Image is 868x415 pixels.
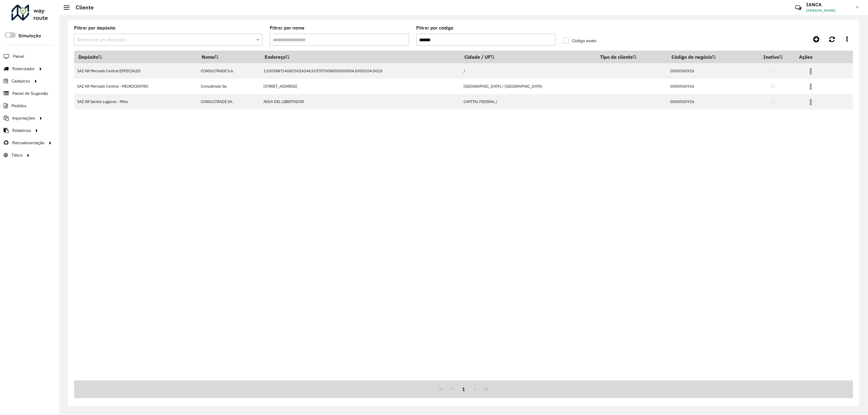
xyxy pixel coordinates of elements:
td: SAZ AR Mercado Central ESPECIALES [74,63,197,79]
td: / [460,63,596,79]
th: Código de negócio [667,51,751,63]
label: Simulação [18,32,41,39]
td: 0000500926 [667,63,751,79]
span: Painel [13,53,24,60]
th: Ações [795,51,831,63]
th: Cidade / UF [460,51,596,63]
span: Relatórios [12,127,31,134]
td: 0000500926 [667,94,751,109]
label: Filtrar por nome [270,24,304,32]
h2: Cliente [70,4,94,11]
span: Roteirizador [12,66,35,72]
td: [GEOGRAPHIC_DATA] / [GEOGRAPHIC_DATA] [460,79,596,94]
th: Endereço [260,51,460,63]
td: CONSULTRADE SA. [197,94,260,109]
td: 1100588?140825024246333?0700N000000004.0000104.0010 [260,63,460,79]
span: [PERSON_NAME] [806,8,851,13]
span: Pedidos [11,103,27,109]
label: Filtrar por código [416,24,453,32]
span: Tático [11,152,23,158]
td: 0000500926 [667,79,751,94]
a: Contato Rápido [792,1,805,14]
td: Consultrade Sa. [197,79,260,94]
span: Importações [12,115,35,121]
th: Nome [197,51,260,63]
th: Tipo de cliente [596,51,667,63]
span: Cadastros [11,78,30,84]
span: Retroalimentação [12,140,45,146]
td: SAZ AR Santos Lugares - Mino [74,94,197,109]
td: SAZ AR Mercado Central - MICROCENTRO [74,79,197,94]
span: Painel de Sugestão [12,90,48,97]
td: AVDA DEL LIBERTADOR [260,94,460,109]
th: Depósito [74,51,197,63]
label: Filtrar por depósito [74,24,115,32]
label: Código exato [563,38,596,44]
td: [STREET_ADDRESS] [260,79,460,94]
td: CONSULTRADE S.A. [197,63,260,79]
td: CAPITAL FEDERAL / [460,94,596,109]
button: 1 [458,383,469,395]
th: Inativo [751,51,795,63]
h3: IANCA [806,2,851,8]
